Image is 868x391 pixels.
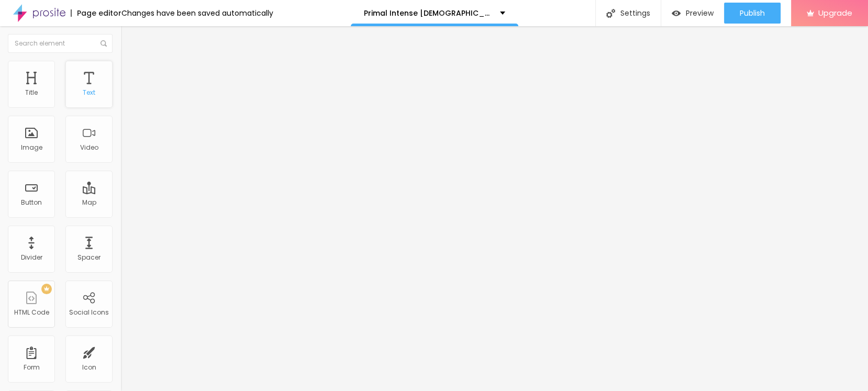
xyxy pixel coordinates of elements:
div: Map [82,199,96,206]
div: Social Icons [69,309,109,316]
img: Icone [606,9,615,18]
input: Search element [8,34,113,53]
span: Upgrade [818,8,852,17]
div: Divider [21,254,42,261]
div: Image [21,144,42,151]
div: Page editor [71,9,121,17]
div: Button [21,199,42,206]
div: Changes have been saved automatically [121,9,273,17]
div: Text [83,89,95,96]
div: Icon [82,364,96,371]
div: Form [24,364,40,371]
div: Spacer [77,254,101,261]
button: Preview [661,3,724,24]
img: view-1.svg [672,9,681,18]
div: HTML Code [14,309,49,316]
p: Primal Intense [DEMOGRAPHIC_DATA][MEDICAL_DATA] Gummies [364,9,492,17]
button: Publish [724,3,781,24]
img: Icone [101,40,107,47]
iframe: Editor [120,26,868,391]
span: Publish [740,9,765,17]
div: Title [25,89,38,96]
span: Preview [686,9,714,17]
div: Video [80,144,98,151]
